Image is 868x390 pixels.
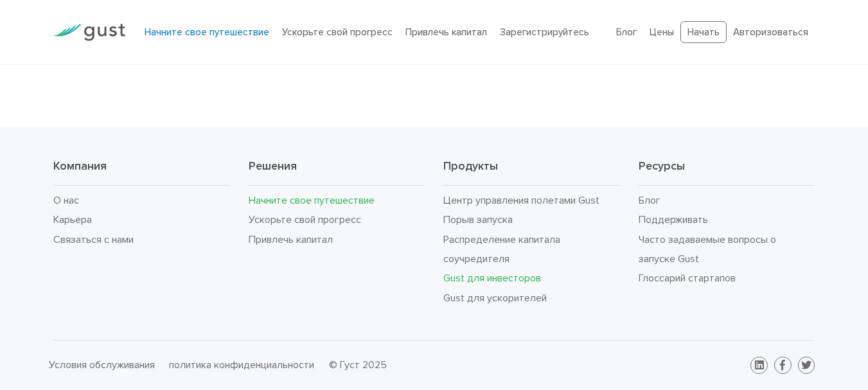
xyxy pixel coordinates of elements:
a: Начните свое путешествие [249,194,375,206]
a: Часто задаваемые вопросы о запуске Gust [639,233,776,265]
a: Связаться с нами [53,233,134,245]
a: Карьера [53,213,92,226]
a: Привлечь капитал [249,233,333,245]
a: Условия обслуживания [49,359,155,371]
a: Начните свое путешествие [145,26,269,38]
a: политика конфиденциальности [169,359,314,371]
a: Блог [639,194,660,206]
a: Gust для ускорителей [443,292,547,304]
font: Начать [687,26,720,38]
a: Привлечь капитал [405,26,487,38]
a: Начать [680,21,727,44]
a: Поддерживать [639,213,708,226]
a: О нас [53,194,79,206]
font: Компания [53,159,107,173]
a: Ускорьте свой прогресс [282,26,393,38]
font: © Густ 2025 [329,359,387,371]
a: Цены [650,26,674,38]
a: Зарегистрируйтесь [500,26,589,38]
a: Глоссарий стартапов [639,272,736,284]
font: Ресурсы [639,159,685,173]
font: Решения [249,159,297,173]
a: Авторизоваться [733,26,808,38]
a: Распределение капитала соучредителя [443,233,560,265]
a: Ускорьте свой прогресс [249,213,361,226]
a: Gust для инвесторов [443,272,541,284]
a: Порыв запуска [443,213,513,226]
img: Логотип Порыва [53,24,125,41]
font: Продукты [443,159,498,173]
a: Блог [616,26,637,38]
a: Центр управления полетами Gust [443,194,599,206]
